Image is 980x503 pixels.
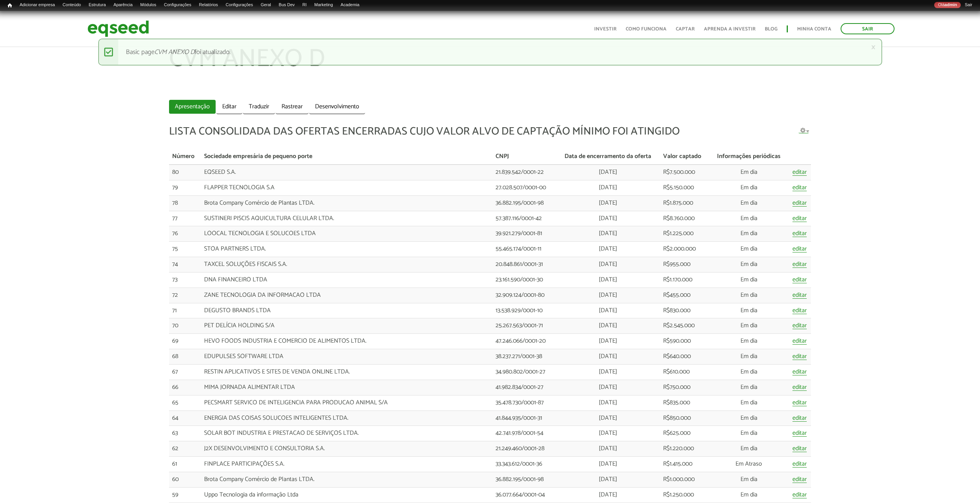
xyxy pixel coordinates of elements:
a: editar [792,185,807,191]
td: 36.882.195/0001-98 [493,195,556,211]
td: R$1.170.000 [660,272,710,288]
td: Em dia [710,472,788,487]
span: [DATE] [599,244,617,254]
th: CNPJ [493,149,556,165]
td: 59 [169,487,201,503]
span: [DATE] [599,490,617,500]
a: editar [792,400,807,406]
td: Em dia [710,242,788,257]
td: ZANE TECNOLOGIA DA INFORMACAO LTDA [201,288,492,303]
a: editar [792,476,807,483]
td: R$7.500.000 [660,165,710,180]
a: Configurações [222,2,257,8]
td: Em dia [710,395,788,410]
td: 20.848.861/0001-31 [493,257,556,273]
td: 66 [169,380,201,395]
td: 34.980.802/0001-27 [493,365,556,380]
a: Investir [594,27,616,32]
td: 80 [169,165,201,180]
span: [DATE] [599,213,617,224]
span: [DATE] [599,259,617,269]
a: Aparência [110,2,136,8]
a: Blog [765,27,777,32]
td: J2X DESENVOLVIMENTO E CONSULTORIA S.A. [201,441,492,457]
td: R$2.545.000 [660,318,710,334]
span: [DATE] [599,474,617,484]
td: DNA FINANCEIRO LTDA [201,272,492,288]
td: 25.267.563/0001-71 [493,318,556,334]
span: [DATE] [599,351,617,362]
td: 21.839.542/0001-22 [493,165,556,180]
strong: admin [945,2,957,7]
td: FLAPPER TECNOLOGIA S.A [201,180,492,195]
td: Em dia [710,487,788,503]
td: Em dia [710,195,788,211]
a: editar [792,200,807,207]
a: Captar [676,27,695,32]
a: Aprenda a investir [704,27,756,32]
td: 39.921.279/0001-81 [493,226,556,242]
a: Módulos [136,2,160,8]
td: R$2.000.000 [660,242,710,257]
th: Informações periódicas [710,149,788,165]
td: Em dia [710,165,788,180]
td: R$1.415.000 [660,457,710,472]
td: Em dia [710,410,788,426]
td: 61 [169,457,201,472]
td: R$955.000 [660,257,710,273]
a: editar [792,446,807,452]
td: R$750.000 [660,380,710,395]
td: Em dia [710,441,788,457]
span: [DATE] [599,290,617,300]
td: Em dia [710,303,788,318]
a: RI [298,2,310,8]
span: [DATE] [599,443,617,454]
th: Valor captado [660,149,710,165]
a: editar [792,261,807,268]
td: LOOCAL TECNOLOGIA E SOLUCOES LTDA [201,226,492,242]
a: Oláadmin [934,2,961,8]
td: R$850.000 [660,410,710,426]
td: 68 [169,349,201,365]
td: Brota Company Comércio de Plantas LTDA. [201,472,492,487]
td: Em dia [710,426,788,441]
td: 32.909.124/0001-80 [493,288,556,303]
a: Traduzir [243,100,275,114]
td: Em Atraso [710,457,788,472]
a: editar [792,230,807,237]
a: editar [792,277,807,283]
td: 73 [169,272,201,288]
a: Rastrear [276,100,308,114]
a: Sair [961,2,976,8]
a: editar [792,246,807,252]
td: R$8.760.000 [660,211,710,226]
td: R$455.000 [660,288,710,303]
a: Geral [257,2,275,8]
a: Adicionar empresa [16,2,59,8]
a: editar [792,430,807,437]
td: Em dia [710,211,788,226]
td: SUSTINERI PISCIS AQUICULTURA CELULAR LTDA. [201,211,492,226]
td: RESTIN APLICATIVOS E SITES DE VENDA ONLINE LTDA. [201,365,492,380]
a: Marketing [310,2,337,8]
td: 41.844.935/0001-31 [493,410,556,426]
td: 41.982.834/0001-27 [493,380,556,395]
td: 69 [169,334,201,349]
td: Em dia [710,180,788,195]
td: Em dia [710,334,788,349]
td: 70 [169,318,201,334]
td: 35.478.730/0001-87 [493,395,556,410]
td: 78 [169,195,201,211]
td: 42.741.978/0001-54 [493,426,556,441]
th: Sociedade empresária de pequeno porte [201,149,492,165]
td: R$830.000 [660,303,710,318]
td: EDUPULSES SOFTWARE LTDA [201,349,492,365]
td: EQSEED S.A. [201,165,492,180]
td: MIMA JORNADA ALIMENTAR LTDA [201,380,492,395]
a: Editar [216,100,242,114]
td: R$625.000 [660,426,710,441]
td: 67 [169,365,201,380]
td: Em dia [710,380,788,395]
td: 74 [169,257,201,273]
th: Número [169,149,201,165]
